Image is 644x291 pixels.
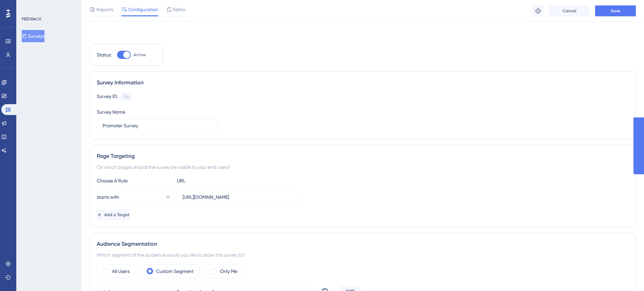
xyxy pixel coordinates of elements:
[563,8,576,14] span: Cancel
[97,51,112,59] div: Status:
[97,79,629,87] div: Survey Information
[595,5,636,16] button: Save
[156,267,194,275] label: Custom Segment
[128,5,158,14] span: Configuration
[97,177,171,185] div: Choose A Rule
[97,240,629,248] div: Audience Segmentation
[177,177,252,185] div: URL
[611,8,620,14] span: Save
[133,52,146,58] span: Active
[112,267,130,275] label: All Users
[96,5,113,14] span: Reports
[97,108,125,116] div: Survey Name
[549,5,590,16] button: Cancel
[173,5,186,14] span: Editor
[104,212,130,217] span: Add a Target
[97,190,171,204] button: starts with
[97,193,119,201] span: starts with
[97,209,130,220] button: Add a Target
[97,163,629,171] div: On which pages should the survey be visible to your end users?
[103,122,212,129] input: Type your Survey name
[97,92,118,101] div: Survey ID:
[220,267,237,275] label: Only Me
[97,251,629,259] div: Which segment of the audience would you like to show this survey to?
[615,264,636,285] iframe: UserGuiding AI Assistant Launcher
[22,16,41,22] div: FEEDBACK
[124,94,129,99] div: 124
[22,30,44,42] button: Surveys
[183,193,292,201] input: yourwebsite.com/path
[97,152,629,160] div: Page Targeting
